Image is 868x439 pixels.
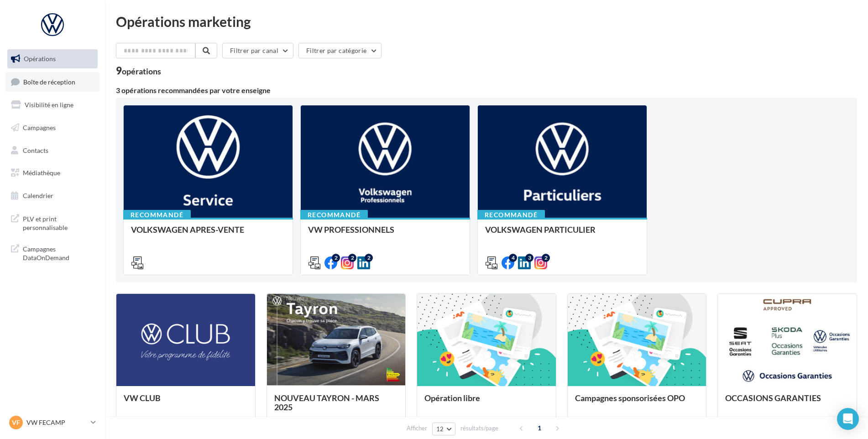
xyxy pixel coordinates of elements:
a: PLV et print personnalisable [5,209,99,236]
span: NOUVEAU TAYRON - MARS 2025 [274,393,379,412]
div: 9 [116,66,161,76]
span: Afficher [407,424,427,433]
span: Contacts [23,146,48,154]
p: VW FECAMP [26,418,87,427]
span: Campagnes sponsorisées OPO [575,393,685,403]
button: 12 [432,423,455,435]
a: Opérations [5,49,99,68]
div: Recommandé [477,210,545,220]
div: 3 [525,254,533,262]
span: VOLKSWAGEN PARTICULIER [485,225,596,235]
div: Open Intercom Messenger [837,408,859,430]
span: PLV et print personnalisable [23,213,94,232]
span: Opération libre [424,393,480,403]
button: Filtrer par canal [222,43,293,58]
span: VW PROFESSIONNELS [308,225,394,235]
div: 2 [348,254,356,262]
span: résultats/page [460,424,498,433]
span: VOLKSWAGEN APRES-VENTE [131,225,244,235]
div: 2 [542,254,550,262]
span: Opérations [24,55,56,63]
div: 4 [509,254,517,262]
button: Filtrer par catégorie [298,43,382,58]
a: Calendrier [5,186,99,205]
span: OCCASIONS GARANTIES [725,393,821,403]
a: Médiathèque [5,163,99,183]
span: Médiathèque [23,169,60,177]
a: Contacts [5,141,99,160]
a: Boîte de réception [5,72,99,92]
a: Campagnes DataOnDemand [5,239,99,266]
span: Visibilité en ligne [25,101,73,109]
div: opérations [122,67,161,75]
div: Recommandé [123,210,191,220]
span: Campagnes [23,124,56,131]
span: 1 [532,421,547,435]
span: Calendrier [23,192,53,199]
span: VF [12,418,20,427]
span: VW CLUB [124,393,161,403]
span: Boîte de réception [23,78,75,85]
div: 2 [365,254,373,262]
a: Visibilité en ligne [5,95,99,115]
span: Campagnes DataOnDemand [23,243,94,262]
div: Opérations marketing [116,15,857,28]
span: 12 [436,425,444,433]
div: 2 [332,254,340,262]
a: VF VW FECAMP [7,414,98,431]
div: 3 opérations recommandées par votre enseigne [116,87,857,94]
a: Campagnes [5,118,99,137]
div: Recommandé [300,210,368,220]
